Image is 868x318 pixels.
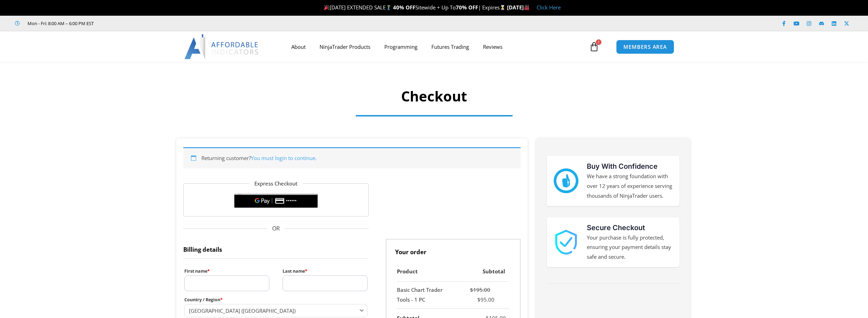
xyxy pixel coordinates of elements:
strong: [DATE] [507,4,530,11]
a: Futures Trading [424,39,476,55]
span: $ [470,286,473,293]
span: 1 [596,39,601,45]
h3: Your order [386,239,521,262]
img: 🎉 [324,5,329,10]
span: [DATE] EXTENDED SALE Sitewide + Up To | Expires [322,4,507,11]
label: Country / Region [184,295,368,304]
label: First name [184,267,269,275]
bdi: 195.00 [470,286,490,293]
h3: Buy With Confidence [587,161,673,172]
a: Click Here [537,4,561,11]
img: 1000913 | Affordable Indicators – NinjaTrader [554,230,578,255]
strong: 70% OFF [456,4,478,11]
text: •••••• [286,198,297,203]
a: You must login to continue. [251,154,317,161]
th: Product [397,262,458,282]
a: Reviews [476,39,509,55]
a: About [284,39,313,55]
span: $ [477,296,481,303]
span: United States (US) [189,307,357,314]
strong: 40% OFF [393,4,415,11]
a: NinjaTrader Products [313,39,377,55]
img: ⌛ [500,5,505,10]
button: Buy with GPay [234,194,318,208]
span: OR [183,224,369,234]
img: LogoAI | Affordable Indicators – NinjaTrader [184,34,259,59]
label: Last name [283,267,368,275]
bdi: 95.00 [477,296,494,303]
a: MEMBERS AREA [616,40,674,54]
img: 🏭 [524,5,529,10]
p: Your purchase is fully protected, ensuring your payment details stay safe and secure. [587,233,673,262]
img: mark thumbs good 43913 | Affordable Indicators – NinjaTrader [554,168,578,193]
div: Returning customer? [183,147,521,168]
a: Programming [377,39,424,55]
a: 1 [579,37,609,57]
h3: Billing details [183,239,369,259]
span: Country / Region [184,304,368,317]
span: MEMBERS AREA [623,44,667,50]
nav: Menu [284,39,587,55]
img: 🏌️‍♂️ [386,5,391,10]
span: Mon - Fri: 8:00 AM – 6:00 PM EST [26,19,94,28]
h1: Checkout [239,86,629,106]
legend: Express Checkout [249,179,302,189]
th: Subtotal [458,262,509,282]
iframe: Customer reviews powered by Trustpilot [103,20,208,27]
h3: Secure Checkout [587,222,673,233]
td: Basic Chart Trader Tools - 1 PC [397,282,458,309]
p: We have a strong foundation with over 12 years of experience serving thousands of NinjaTrader users. [587,172,673,201]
